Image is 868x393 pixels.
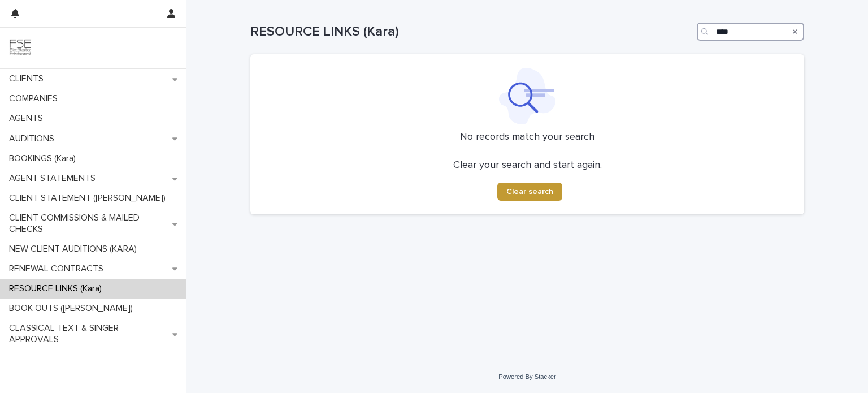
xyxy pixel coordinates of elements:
[250,24,692,40] h1: RESOURCE LINKS (Kara)
[697,23,804,41] input: Search
[506,188,553,196] span: Clear search
[5,303,142,314] p: BOOK OUTS ([PERSON_NAME])
[5,264,112,274] p: RENEWAL CONTRACTS
[5,153,85,164] p: BOOKINGS (Kara)
[5,74,53,84] p: CLIENTS
[5,193,175,204] p: CLIENT STATEMENT ([PERSON_NAME])
[453,159,602,172] p: Clear your search and start again.
[497,183,562,201] button: Clear search
[498,373,555,380] a: Powered By Stacker
[5,133,63,144] p: AUDITIONS
[5,93,67,104] p: COMPANIES
[264,131,791,144] p: No records match your search
[5,113,52,124] p: AGENTS
[5,244,146,254] p: NEW CLIENT AUDITIONS (KARA)
[5,173,105,184] p: AGENT STATEMENTS
[5,323,172,344] p: CLASSICAL TEXT & SINGER APPROVALS
[9,37,32,59] img: 9JgRvJ3ETPGCJDhvPVA5
[5,213,172,234] p: CLIENT COMMISSIONS & MAILED CHECKS
[5,283,111,294] p: RESOURCE LINKS (Kara)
